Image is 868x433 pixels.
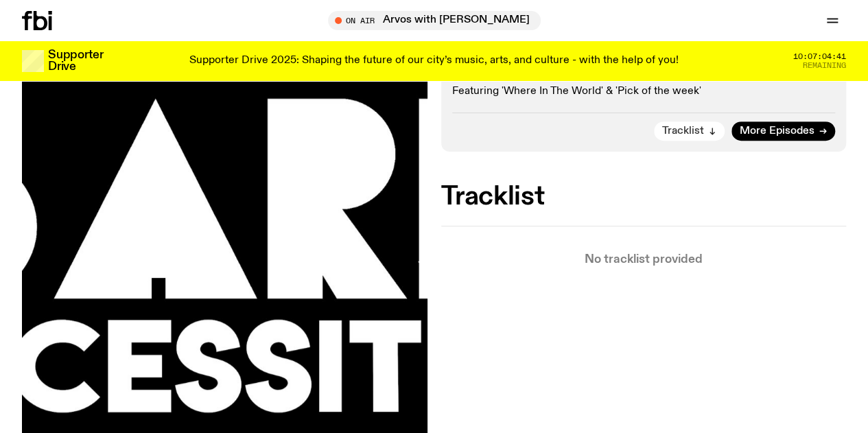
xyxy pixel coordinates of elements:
[189,55,679,67] p: Supporter Drive 2025: Shaping the future of our city’s music, arts, and culture - with the help o...
[740,126,814,137] span: More Episodes
[452,85,836,98] p: Featuring 'Where In The World' & 'Pick of the week'
[654,121,725,141] button: Tracklist
[441,254,847,266] p: No tracklist provided
[48,49,103,73] h3: Supporter Drive
[803,62,846,69] span: Remaining
[662,126,704,137] span: Tracklist
[441,185,847,209] h2: Tracklist
[731,121,835,141] a: More Episodes
[328,11,541,30] button: On AirArvos with [PERSON_NAME]
[793,53,846,60] span: 10:07:04:41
